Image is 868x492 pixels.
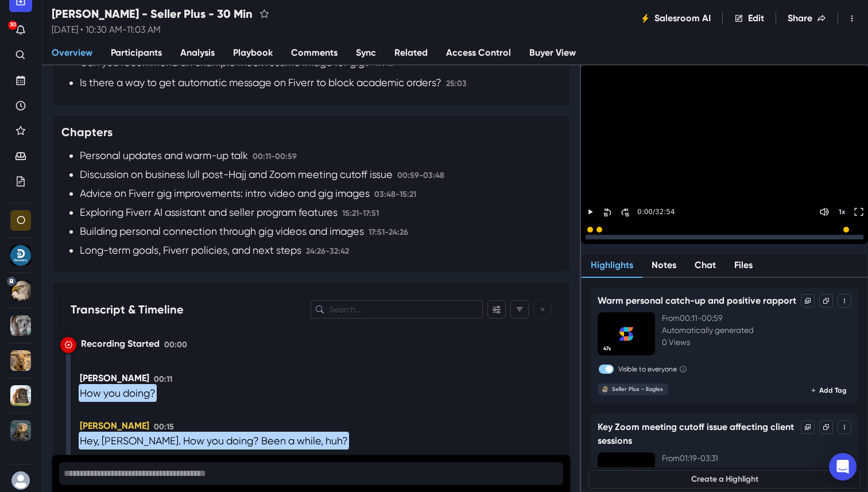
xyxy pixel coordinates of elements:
span: Recording Started [81,338,160,349]
h2: [PERSON_NAME] - Seller Plus - 30 Min [52,7,253,21]
button: Toggle Menu [838,294,851,308]
div: Seller Plus - Otters [10,420,31,441]
div: Seller Plus - Eagles [10,280,31,301]
img: Seller Plus - Eagles [602,386,609,393]
div: Seller Plus - Eagles [612,386,663,393]
span: Is there a way to get automatic message on Fiverr to block academic orders? [80,76,441,88]
a: Favorites [9,120,32,143]
p: 0:00 / 32:54 [635,207,675,217]
span: 25:03 [446,79,467,88]
span: 24:26 - 32:42 [306,246,349,256]
button: Toggle Menu [838,420,851,434]
span: Exploring Fiverr AI assistant and seller program features [80,206,338,218]
p: From 01:19 - 03:31 [662,452,851,464]
span: Discussion on business lull post-Hajj and Zoom meeting cutoff issue [80,168,393,180]
button: Add Tag [807,383,851,397]
button: Notes [642,254,685,278]
div: Organization [10,210,31,231]
button: Chat [685,254,725,278]
p: Been a while, huh? [261,433,348,448]
p: How you doing? [80,385,156,401]
a: Related [385,41,437,65]
button: User menu [9,469,33,492]
h3: Transcript & Timeline [71,303,184,316]
span: 03:48 - 15:21 [374,189,416,199]
button: Copy Link [819,294,833,308]
div: 15 [625,212,629,218]
p: Automatically generated [662,324,851,336]
div: Discovery Calls [10,245,31,266]
p: Hey, [PERSON_NAME]. [80,433,183,448]
p: 30 [10,22,16,28]
span: Personal updates and warm-up talk [80,149,248,161]
button: Skip Back 30 Seconds [600,205,614,219]
span: Long-term goals, Fiverr policies, and next steps [80,244,301,256]
button: Highlights [582,254,642,278]
button: Copy Link [819,420,833,434]
p: [DATE] • 10:30 AM - 11:03 AM [52,23,271,37]
span: Playbook [233,46,273,60]
p: 0 Views [662,336,851,348]
button: Play [667,119,782,142]
p: 00:00 [164,339,187,351]
span: Overview [52,46,92,60]
button: Play Highlights [667,149,782,172]
a: Your Plans [9,171,32,193]
button: Toggle FullScreen [852,205,866,219]
div: Seller Plus - Koalas [10,315,31,336]
div: Open Intercom Messenger [829,453,857,481]
button: Notifications [9,19,32,42]
span: Buyer View [529,46,576,60]
div: Jump to time [60,337,76,353]
h3: Chapters [61,125,113,139]
p: From 00:11 - 00:59 [662,312,851,324]
a: Recent [9,95,32,118]
p: [PERSON_NAME] [80,419,149,433]
img: Highlight Thumbnail [598,312,655,355]
a: Waiting Room [9,145,32,168]
p: Key Zoom meeting cutoff issue affecting client sessions [598,420,796,448]
span: Advice on Fiverr gig improvements: intro video and gig images [80,187,370,199]
button: Change speed [835,205,848,219]
p: 00:11 [154,373,172,385]
button: Skip Forward 30 Seconds [618,205,631,219]
p: How you doing? [183,433,261,448]
p: Warm personal catch-up and positive rapport [598,294,796,308]
p: 00:15 [154,421,174,433]
button: Reset Filters [533,300,552,319]
button: Create a Highlight [588,470,861,489]
a: Search [9,44,32,67]
div: Seller Plus - Lions [10,385,31,406]
button: Play [583,205,597,219]
a: Comments [282,41,347,65]
button: Files [725,254,762,278]
label: Visible to everyone [618,364,677,374]
button: Options [801,420,815,434]
div: Organization [17,215,25,226]
button: Salesroom AI [631,7,720,30]
button: Share [778,7,835,30]
button: favorite this meeting [257,7,271,21]
a: Access Control [437,41,520,65]
button: Filter [510,300,529,319]
button: Toggle Menu [840,7,863,30]
button: Edit [725,7,773,30]
p: [PERSON_NAME] [80,371,149,385]
p: Automatically generated [662,464,851,476]
p: 1 x [839,208,845,216]
span: 15:21 - 17:51 [342,208,379,218]
span: 00:11 - 00:59 [253,152,297,161]
span: Participants [111,46,162,60]
a: Upcoming [9,69,32,92]
span: Analysis [180,46,215,60]
span: 47s [599,343,615,354]
button: Options [801,294,815,308]
div: 15 [603,212,608,218]
button: Mute [817,205,831,219]
span: Building personal connection through gig videos and images [80,225,364,237]
input: Search the transcription [311,300,483,319]
span: 00:59 - 03:48 [397,171,444,180]
div: Seller Plus - Lion Cubs [10,350,31,371]
button: Filter [487,300,506,319]
span: 17:51 - 24:26 [369,227,408,237]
